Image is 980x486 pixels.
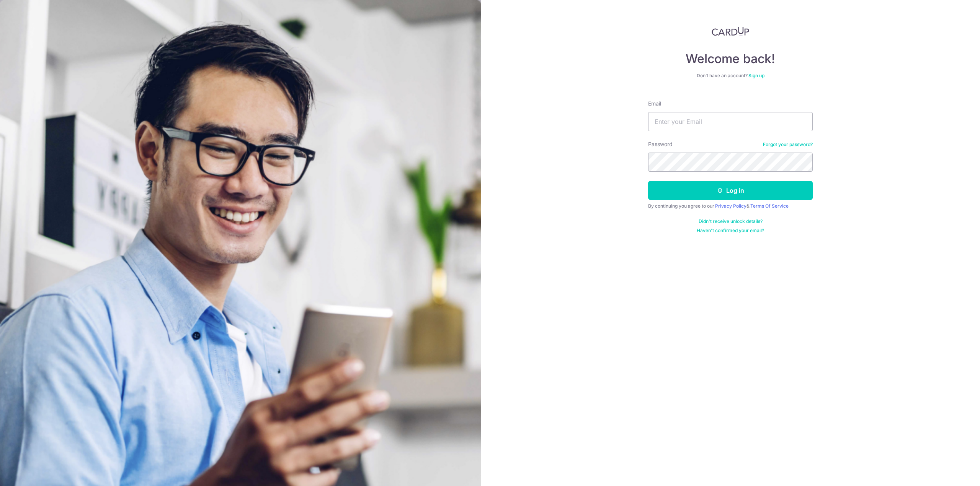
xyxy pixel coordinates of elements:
[648,73,813,79] div: Don’t have an account?
[648,100,661,107] label: Email
[648,203,813,209] div: By continuing you agree to our &
[750,203,789,209] a: Terms Of Service
[712,27,749,36] img: CardUp Logo
[715,203,746,209] a: Privacy Policy
[748,73,764,78] a: Sign up
[648,112,813,131] input: Enter your Email
[763,141,813,148] a: Forgot your password?
[648,181,813,200] button: Log in
[648,51,813,67] h4: Welcome back!
[699,218,763,224] a: Didn't receive unlock details?
[697,228,764,234] a: Haven't confirmed your email?
[648,140,673,148] label: Password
